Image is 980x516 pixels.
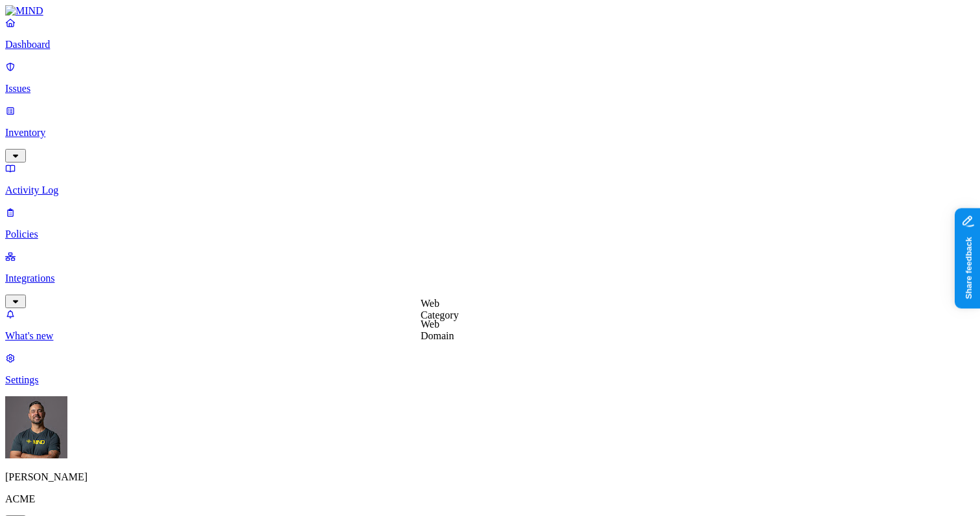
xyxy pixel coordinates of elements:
p: Settings [5,374,975,386]
p: What's new [5,330,975,342]
p: Inventory [5,127,975,139]
a: What's new [5,308,975,342]
p: Activity Log [5,185,975,196]
img: Samuel Hill [5,396,67,458]
label: Web Domain [421,319,454,341]
a: Settings [5,352,975,386]
p: Policies [5,229,975,240]
a: Integrations [5,251,975,306]
p: Issues [5,83,975,95]
p: [PERSON_NAME] [5,471,975,483]
label: Web Category [421,298,459,320]
a: Policies [5,207,975,240]
img: MIND [5,5,43,17]
a: MIND [5,5,975,17]
a: Activity Log [5,163,975,196]
a: Inventory [5,105,975,161]
a: Issues [5,61,975,95]
a: Dashboard [5,17,975,50]
p: ACME [5,493,975,505]
p: Integrations [5,273,975,284]
p: Dashboard [5,39,975,50]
